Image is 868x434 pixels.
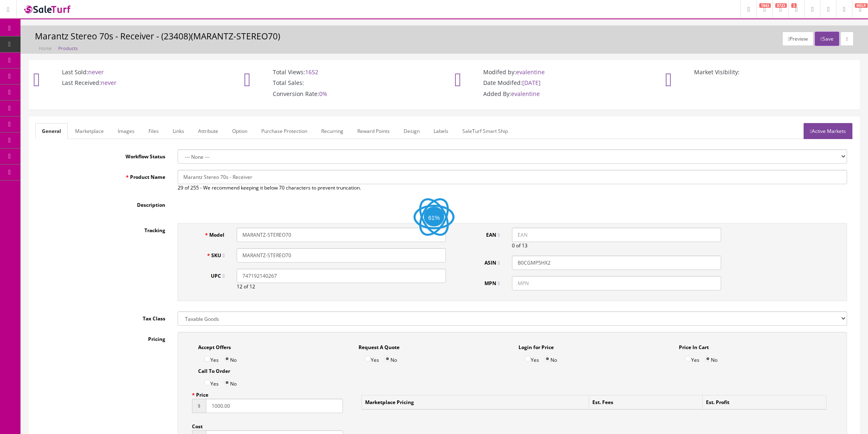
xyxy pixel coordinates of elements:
[511,90,540,98] span: evalentine
[255,123,314,139] a: Purchase Protection
[759,3,771,8] span: 1943
[192,419,203,430] label: Cost
[855,3,868,8] span: HELP
[522,79,541,87] span: [DATE]
[397,123,426,139] a: Design
[35,123,68,139] a: General
[365,351,379,364] label: Yes
[544,356,550,362] input: No
[516,242,528,249] span: of 13
[685,356,691,362] input: Yes
[525,356,531,362] input: Yes
[512,228,721,242] input: EAN
[804,123,852,139] a: Active Markets
[23,4,72,15] img: SaleTurf
[459,90,641,98] p: Added By:
[362,395,589,410] td: Marketplace Pricing
[35,32,854,41] h3: Marantz Stereo 70s - Receiver - (23408)(MARANTZ-STEREO70)
[35,170,171,181] label: Product Name
[39,45,52,51] a: Home
[142,123,165,139] a: Files
[35,223,171,234] label: Tracking
[237,228,446,242] input: Model
[791,3,797,8] span: 3
[315,123,350,139] a: Recurring
[705,356,711,362] input: No
[516,68,545,76] span: evalentine
[111,123,141,139] a: Images
[305,68,318,76] span: 1652
[248,79,430,87] p: Total Sales:
[101,79,116,87] span: never
[35,198,171,209] label: Description
[512,256,721,270] input: ASIN
[204,379,210,386] input: Yes
[186,228,231,239] label: Model
[224,379,230,386] input: No
[198,340,231,351] label: Accept Offers
[248,69,430,76] p: Total Views:
[178,184,183,191] span: 29
[365,356,371,362] input: Yes
[815,32,839,46] button: Save
[224,356,230,362] input: No
[224,375,237,388] label: No
[512,242,515,249] span: 0
[589,395,703,410] td: Est. Fees
[204,375,219,388] label: Yes
[459,69,641,76] p: Modifed by:
[37,79,219,87] p: Last Received:
[384,351,397,364] label: No
[525,351,539,364] label: Yes
[384,356,391,362] input: No
[35,311,171,322] label: Tax Class
[204,356,210,362] input: Yes
[35,149,171,160] label: Workflow Status
[185,184,361,191] span: of 255 - We recommend keeping it below 70 characters to prevent truncation.
[679,340,709,351] label: Price In Cart
[192,123,225,139] a: Attribute
[519,340,554,351] label: Login for Price
[456,123,514,139] a: SaleTurf Smart Ship
[204,351,219,364] label: Yes
[237,269,446,283] input: UPC
[484,280,500,287] span: MPN
[703,395,827,410] td: Est. Profit
[192,388,208,399] label: Price
[211,252,224,259] span: SKU
[244,283,255,290] span: of 12
[486,231,500,238] span: EAN
[459,79,641,87] p: Date Modifed:
[775,3,787,8] span: 8723
[705,351,717,364] label: No
[69,123,110,139] a: Marketplace
[359,340,400,351] label: Request A Quote
[319,90,327,98] span: 0%
[192,399,206,413] span: $
[198,364,230,375] label: Call To Order
[237,248,446,263] input: SKU
[669,69,852,76] p: Market Visibility:
[237,283,242,290] span: 12
[685,351,699,364] label: Yes
[224,351,237,364] label: No
[206,399,343,413] input: This should be a number with up to 2 decimal places.
[211,272,224,279] span: UPC
[544,351,557,364] label: No
[166,123,191,139] a: Links
[484,259,500,266] span: ASIN
[88,68,104,76] span: never
[178,170,847,184] input: Product Name
[427,123,455,139] a: Labels
[58,45,78,51] a: Products
[35,332,171,343] label: Pricing
[351,123,396,139] a: Reward Points
[37,69,219,76] p: Last Sold:
[782,32,813,46] button: Preview
[226,123,254,139] a: Option
[248,90,430,98] p: Conversion Rate:
[512,276,721,290] input: MPN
